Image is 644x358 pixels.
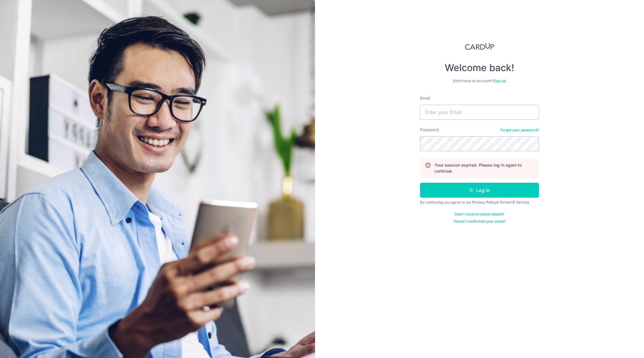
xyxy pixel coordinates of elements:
a: Haven't confirmed your email? [453,219,506,224]
h4: Welcome back! [420,62,539,74]
a: Didn't receive unlock details? [455,212,504,217]
a: Sign up [493,79,506,83]
input: Enter your Email [420,105,539,120]
div: By continuing you agree to our & [420,200,539,205]
label: Password [420,127,439,133]
button: Log in [420,183,539,198]
a: Privacy Policy [472,200,496,204]
label: Email [420,95,430,101]
img: CardUp Logo [465,43,494,50]
a: Forgot your password? [500,128,539,132]
a: Terms Of Service [499,200,529,204]
p: Your session expired. Please log in again to continue. [435,162,534,174]
div: Don’t have an account? [420,79,539,83]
